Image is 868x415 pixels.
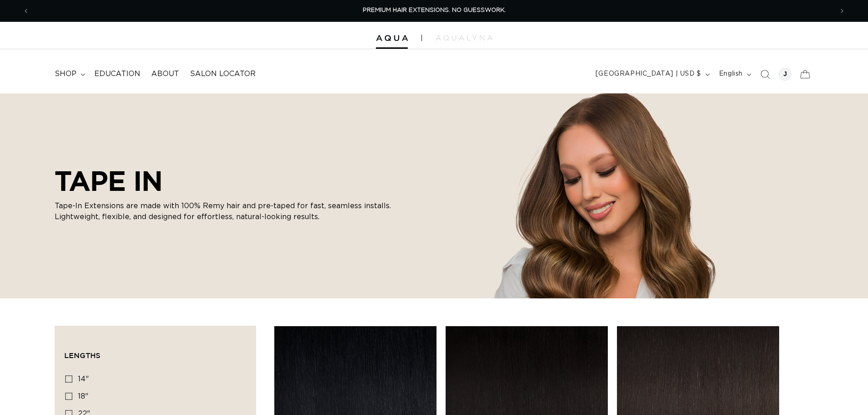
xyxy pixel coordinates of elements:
img: aqualyna.com [436,35,493,41]
button: English [714,66,755,83]
span: shop [55,69,77,79]
span: Education [94,69,140,79]
span: PREMIUM HAIR EXTENSIONS. NO GUESSWORK. [363,7,506,13]
button: Next announcement [832,2,852,20]
span: About [151,69,179,79]
span: Lengths [64,351,100,359]
summary: shop [49,64,89,84]
img: Aqua Hair Extensions [376,35,408,41]
button: [GEOGRAPHIC_DATA] | USD $ [590,66,714,83]
h2: TAPE IN [55,165,401,197]
summary: Lengths (0 selected) [64,335,247,368]
span: Salon Locator [190,69,256,79]
a: Education [89,64,146,84]
summary: Search [755,64,775,84]
span: 14" [78,375,89,383]
p: Tape-In Extensions are made with 100% Remy hair and pre-taped for fast, seamless installs. Lightw... [55,200,401,222]
span: English [719,69,743,79]
a: Salon Locator [185,64,261,84]
button: Previous announcement [16,2,36,20]
span: [GEOGRAPHIC_DATA] | USD $ [596,69,701,79]
a: About [146,64,185,84]
span: 18" [78,393,88,400]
